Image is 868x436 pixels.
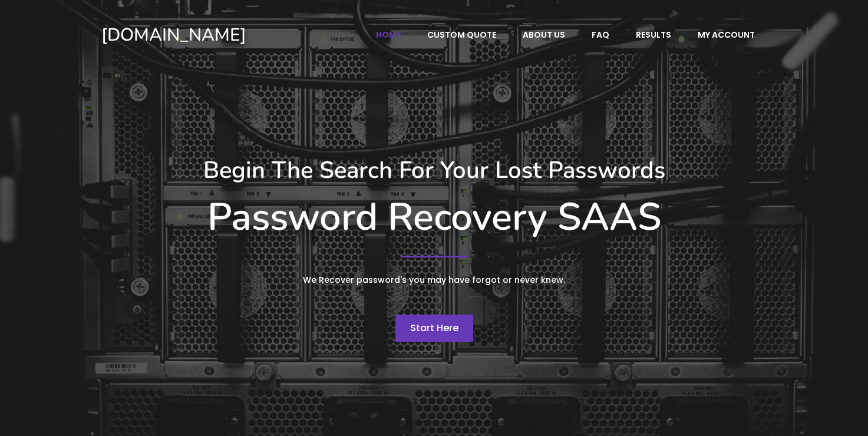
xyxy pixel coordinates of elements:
[623,24,684,46] a: Results
[101,194,767,240] h1: Password Recovery SAAS
[427,29,496,40] span: Custom Quote
[101,156,767,184] h3: Begin The Search For Your Lost Passwords
[510,24,577,46] a: About Us
[523,29,565,40] span: About Us
[415,24,509,46] a: Custom Quote
[698,29,755,40] span: My account
[376,29,401,40] span: Home
[213,273,655,288] p: We Recover password's you may have forgot or never knew.
[685,24,767,46] a: My account
[101,24,327,47] a: [DOMAIN_NAME]
[636,29,671,40] span: Results
[364,24,413,46] a: Home
[579,24,622,46] a: FAQ
[410,321,458,335] span: Start Here
[395,315,473,342] a: Start Here
[592,29,609,40] span: FAQ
